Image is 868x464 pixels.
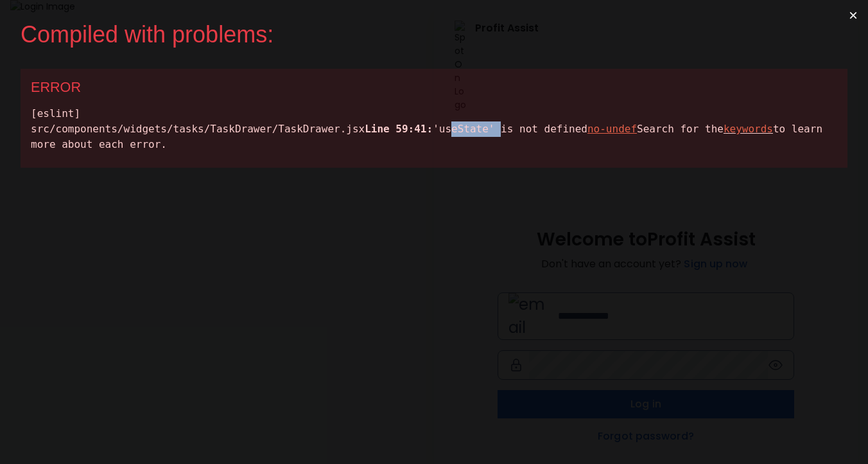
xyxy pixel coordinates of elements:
div: [eslint] src/components/widgets/tasks/TaskDrawer/TaskDrawer.jsx 'useState' is not defined Search ... [31,106,837,152]
div: ERROR [31,79,837,96]
span: keywords [724,123,773,135]
div: Compiled with problems: [21,21,827,48]
span: Line 59:41: [365,123,433,135]
u: no-undef [587,123,637,135]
